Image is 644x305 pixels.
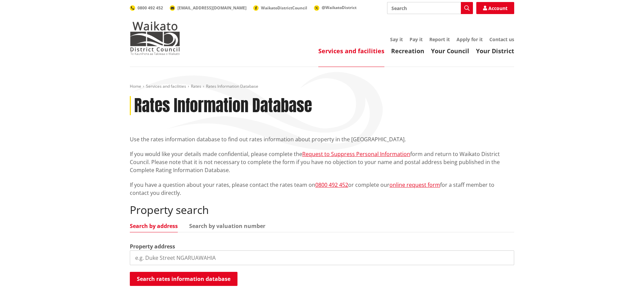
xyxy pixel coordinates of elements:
label: Property address [130,242,175,250]
a: [EMAIL_ADDRESS][DOMAIN_NAME] [170,5,247,11]
p: If you would like your details made confidential, please complete the form and return to Waikato ... [130,150,514,174]
span: WaikatoDistrictCouncil [261,5,307,11]
input: e.g. Duke Street NGARUAWAHIA [130,250,514,265]
a: Search by valuation number [189,223,265,229]
a: 0800 492 452 [130,5,163,11]
a: Search by address [130,223,178,229]
a: Your District [476,47,514,55]
a: @WaikatoDistrict [314,5,357,10]
img: Waikato District Council - Te Kaunihera aa Takiwaa o Waikato [130,21,180,55]
button: Search rates information database [130,272,237,286]
a: 0800 492 452 [315,181,348,188]
a: Account [476,2,514,14]
p: Use the rates information database to find out rates information about property in the [GEOGRAPHI... [130,135,514,143]
span: 0800 492 452 [138,5,163,11]
h1: Rates Information Database [134,96,312,116]
a: Say it [390,36,403,43]
a: Request to Suppress Personal Information [302,150,410,158]
a: WaikatoDistrictCouncil [253,5,307,11]
a: Contact us [489,36,514,43]
a: Services and facilities [318,47,384,55]
a: online request form [389,181,440,188]
input: Search input [387,2,473,14]
a: Report it [429,36,450,43]
nav: breadcrumb [130,84,514,89]
a: Services and facilities [146,83,186,89]
a: Pay it [410,36,423,43]
a: Home [130,83,141,89]
a: Rates [191,83,201,89]
span: [EMAIL_ADDRESS][DOMAIN_NAME] [177,5,247,11]
a: Recreation [391,47,424,55]
p: If you have a question about your rates, please contact the rates team on or complete our for a s... [130,181,514,197]
a: Apply for it [457,36,483,43]
a: Your Council [431,47,469,55]
span: @WaikatoDistrict [322,5,357,10]
h2: Property search [130,204,514,216]
span: Rates Information Database [206,83,258,89]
